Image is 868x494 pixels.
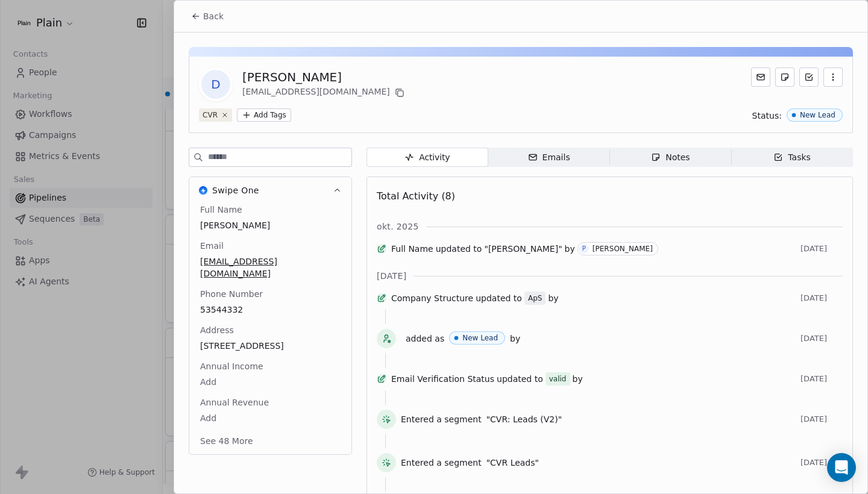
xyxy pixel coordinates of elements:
[184,5,231,27] button: Back
[200,412,341,424] span: Add
[436,243,482,255] span: updated to
[565,243,575,255] span: by
[800,374,843,384] span: [DATE]
[752,110,782,122] span: Status:
[242,69,407,86] div: [PERSON_NAME]
[201,70,230,99] span: D
[200,340,341,352] span: [STREET_ADDRESS]
[200,255,341,280] span: [EMAIL_ADDRESS][DOMAIN_NAME]
[200,304,341,316] span: 53544332
[528,292,542,304] div: ApS
[406,333,444,345] span: added as
[199,186,207,195] img: Swipe One
[377,220,419,233] span: okt. 2025
[203,10,224,22] span: Back
[573,373,583,385] span: by
[401,457,482,469] span: Entered a segment
[377,190,455,202] span: Total Activity (8)
[391,243,433,255] span: Full Name
[800,458,843,467] span: [DATE]
[391,292,473,304] span: Company Structure
[827,453,856,482] div: Open Intercom Messenger
[200,219,341,231] span: [PERSON_NAME]
[548,292,558,304] span: by
[800,111,835,119] div: New Lead
[401,413,482,425] span: Entered a segment
[237,108,291,122] button: Add Tags
[242,86,407,100] div: [EMAIL_ADDRESS][DOMAIN_NAME]
[486,413,562,425] span: "CVR: Leads (V2)"
[198,360,266,372] span: Annual Income
[800,334,843,343] span: [DATE]
[391,373,494,385] span: Email Verification Status
[484,243,562,255] span: "[PERSON_NAME]"
[497,373,543,385] span: updated to
[528,151,570,164] div: Emails
[189,177,351,204] button: Swipe OneSwipe One
[198,204,245,216] span: Full Name
[193,430,260,452] button: See 48 More
[593,245,653,253] div: [PERSON_NAME]
[462,334,498,342] div: New Lead
[200,376,341,388] span: Add
[203,110,218,120] div: CVR
[582,244,586,254] div: P
[476,292,522,304] span: updated to
[212,184,259,196] span: Swipe One
[189,204,351,454] div: Swipe OneSwipe One
[198,288,265,300] span: Phone Number
[800,293,843,303] span: [DATE]
[377,270,406,282] span: [DATE]
[510,333,520,345] span: by
[651,151,690,164] div: Notes
[549,373,567,385] div: valid
[486,457,539,469] span: "CVR Leads"
[198,324,236,336] span: Address
[773,151,811,164] div: Tasks
[800,244,843,254] span: [DATE]
[198,240,226,252] span: Email
[800,414,843,424] span: [DATE]
[198,396,271,408] span: Annual Revenue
